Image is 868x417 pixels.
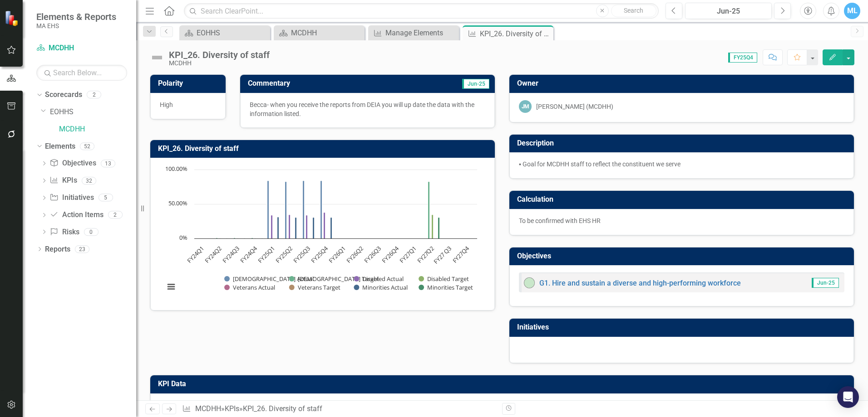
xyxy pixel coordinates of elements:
path: FY25Q4, 83.9. Female Actual. [321,181,322,239]
text: 50.00% [168,199,187,207]
h3: Objectives [517,252,849,260]
text: FY27Q2 [415,244,436,265]
text: FY25Q3 [291,244,312,265]
span: Search [624,7,643,14]
text: FY24Q1 [186,244,206,265]
a: MCDHH [59,124,136,135]
button: Show Veterans Actual [224,283,275,291]
button: Show Disabled Target [419,275,470,283]
div: [PERSON_NAME] (MCDHH) [536,102,613,111]
button: Show Minorities Target [419,283,473,291]
text: FY25Q4 [309,244,330,265]
button: Show Female Target [289,275,336,283]
path: FY25Q4, 37.6. Disabled Actual. [324,213,325,239]
div: 23 [75,245,89,253]
a: Reports [45,244,70,255]
input: Search Below... [36,65,127,81]
a: Initiatives [49,193,94,203]
text: FY25Q2 [274,244,294,265]
div: EOHHS [197,27,268,39]
h3: Polarity [158,79,221,87]
div: Open Intercom Messenger [837,386,859,408]
button: Show Minorities Actual [354,283,408,291]
div: 52 [80,142,94,150]
path: FY27Q2, 30.38. Minorities Target. [438,218,440,239]
path: FY25Q1, 33.8. Disabled Actual. [271,215,273,239]
text: FY27 Q3 [432,244,454,266]
h3: Owner [517,79,849,87]
a: KPIs [225,404,239,413]
text: FY24Q3 [221,244,241,265]
button: Show Disabled Actual [354,275,404,283]
text: FY27Q1 [398,244,418,265]
path: FY24Q2, 0.837. Female Target. [216,238,218,239]
a: Objectives [49,158,96,169]
span: High [160,101,173,108]
p: ▪ Goal for MCDHH staff to reflect the constituent we serve [519,160,844,169]
h3: Description [517,139,849,147]
span: Jun-25 [462,79,489,89]
path: FY24Q3, 0.837. Female Target. [234,238,236,239]
button: View chart menu, Chart [165,281,178,293]
h3: Calculation [517,195,849,204]
button: Jun-25 [685,3,772,19]
p: To be confirmed with EHS HR [519,216,844,225]
a: Risks [49,227,79,238]
input: Search ClearPoint... [184,3,659,19]
text: FY25Q1 [256,244,276,265]
path: FY25Q2, 34.4. Disabled Actual. [289,215,291,239]
path: FY25Q3, 83.9. Female Actual. [303,181,305,239]
path: FY25Q2, 30.38. Minorities Actual. [295,218,297,239]
a: Action Items [49,210,103,220]
div: Jun-25 [688,6,769,17]
text: FY27Q4 [451,244,471,265]
div: JM [519,100,532,113]
text: FY26Q4 [380,244,400,265]
text: [DEMOGRAPHIC_DATA] Actual [233,275,314,283]
div: 2 [87,91,101,99]
div: MCDHH [291,27,362,39]
text: FY26Q2 [345,244,365,265]
button: Search [611,5,656,17]
span: Elements & Reports [36,11,116,22]
div: KPI_26. Diversity of staff [243,404,322,413]
a: MCDHH [195,404,221,413]
a: EOHHS [182,27,268,39]
h3: Initiatives [517,323,849,331]
h3: Commentary [248,79,394,87]
p: Becca- when you receive the reports from DEIA you will up date the data with the information listed. [250,100,485,118]
div: 0 [84,228,99,236]
img: On-track [524,277,535,288]
h3: KPI Data [158,380,849,388]
div: Manage Elements [385,27,457,39]
a: G1. Hire and sustain a diverse and high-performing workforce [539,279,741,287]
text: FY26Q3 [362,244,383,265]
div: Chart. Highcharts interactive chart. [160,165,485,301]
div: » » [182,404,495,414]
path: FY25Q4, 30.5. Minorities Actual. [330,218,332,239]
h3: KPI_26. Diversity of staff [158,145,490,153]
div: KPI_26. Diversity of staff [480,28,551,39]
a: MCDHH [36,43,127,53]
path: FY25Q2, 82.7. Female Actual. [285,182,287,239]
img: ClearPoint Strategy [5,10,20,26]
a: Manage Elements [370,27,457,39]
text: FY24Q4 [238,244,259,265]
text: Minorities Actual [362,283,408,291]
div: 32 [82,177,96,184]
path: FY25Q1, 31.3. Minorities Actual. [277,217,279,239]
path: FY25Q3, 34.1. Disabled Actual. [306,215,308,239]
a: MCDHH [276,27,362,39]
div: 2 [108,211,123,219]
div: 5 [99,194,113,202]
small: MA EHS [36,22,116,29]
button: ML [844,3,860,19]
svg: Interactive chart [160,165,482,301]
img: Not Defined [150,50,164,65]
div: KPI_26. Diversity of staff [169,50,270,60]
